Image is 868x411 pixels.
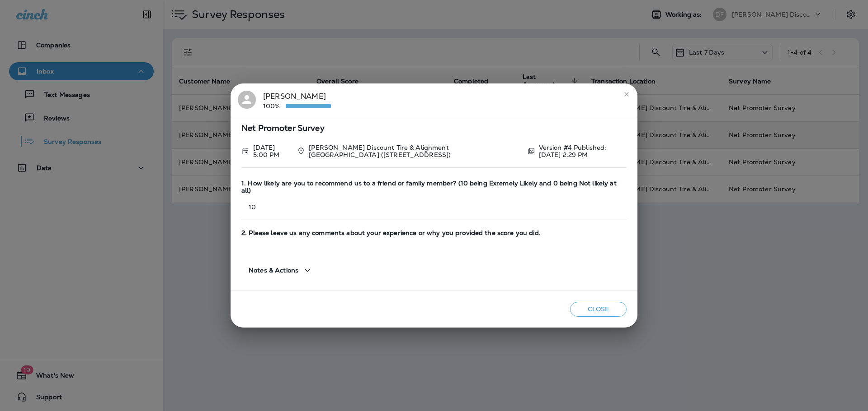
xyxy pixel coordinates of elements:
span: Net Promoter Survey [241,125,627,132]
p: 100% [263,102,286,110]
div: [PERSON_NAME] [263,91,331,110]
span: 1. How likely are you to recommend us to a friend or family member? (10 being Exremely Likely and... [241,180,627,195]
button: Close [570,302,627,317]
p: 10 [241,203,627,211]
p: Version #4 Published: [DATE] 2:29 PM [539,144,627,158]
span: 2. Please leave us any comments about your experience or why you provided the score you did. [241,229,627,237]
span: Notes & Actions [249,267,298,274]
p: Aug 21, 2025 5:00 PM [253,144,290,158]
button: close [619,87,634,102]
p: [PERSON_NAME] Discount Tire & Alignment [GEOGRAPHIC_DATA] ([STREET_ADDRESS]) [309,144,519,158]
button: Notes & Actions [241,258,320,283]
